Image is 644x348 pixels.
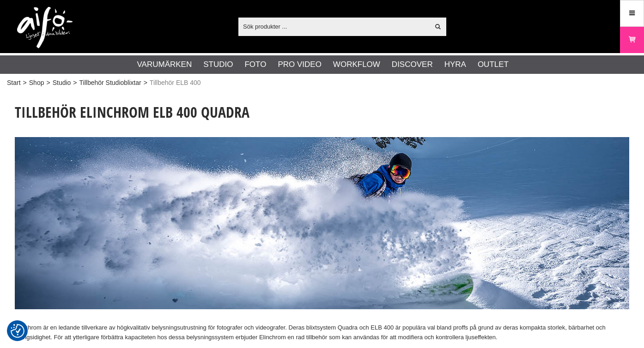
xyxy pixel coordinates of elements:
[478,59,509,71] a: Outlet
[73,78,77,88] span: >
[7,78,21,88] a: Start
[79,78,141,88] a: Tillbehör Studioblixtar
[29,78,44,88] a: Shop
[238,19,429,33] input: Sök produkter ...
[392,59,433,71] a: Discover
[11,323,24,339] button: Samtyckesinställningar
[137,59,192,71] a: Varumärken
[203,59,233,71] a: Studio
[244,59,266,71] a: Foto
[17,7,73,48] img: logo.png
[150,78,201,88] span: Tillbehör ELB 400
[15,137,629,309] img: Elinchrom ELB 400 - Tristan Shu
[15,102,629,122] h1: Tillbehör Elinchrom ELB 400 Quadra
[46,78,50,88] span: >
[23,78,27,88] span: >
[144,78,147,88] span: >
[278,59,321,71] a: Pro Video
[444,59,466,71] a: Hyra
[11,324,24,338] img: Revisit consent button
[53,78,71,88] a: Studio
[15,323,629,342] p: Elinchrom är en ledande tillverkare av högkvalitativ belysningsutrustning för fotografer och vide...
[333,59,380,71] a: Workflow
